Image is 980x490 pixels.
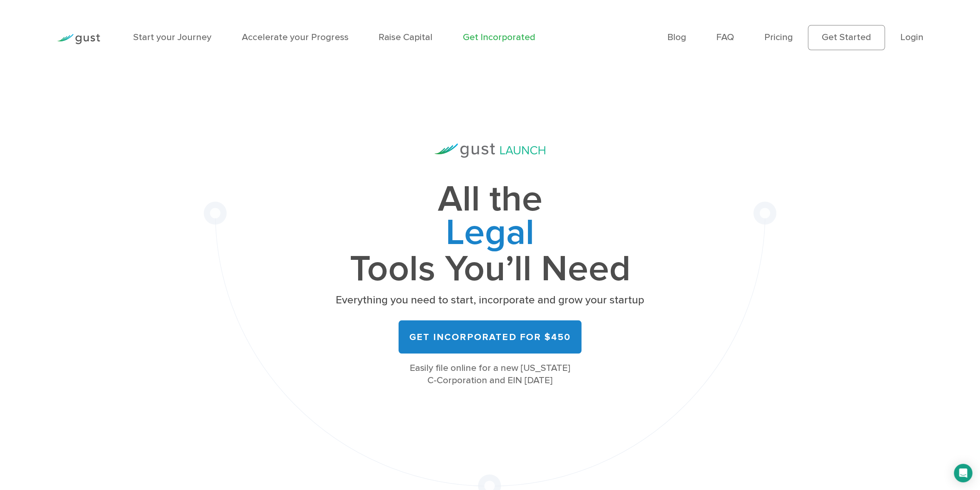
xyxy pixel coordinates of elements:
[379,32,432,43] a: Raise Capital
[242,32,348,43] a: Accelerate your Progress
[764,32,793,43] a: Pricing
[852,407,980,490] iframe: Chat Widget
[808,25,885,50] a: Get Started
[667,32,686,43] a: Blog
[333,183,646,286] h1: All the Tools You’ll Need
[57,34,100,44] img: Gust Logo
[133,32,211,43] a: Start your Journey
[463,32,535,43] a: Get Incorporated
[716,32,734,43] a: FAQ
[333,216,646,253] span: Legal
[434,143,545,158] img: Gust Launch Logo
[333,362,646,387] div: Easily file online for a new [US_STATE] C-Corporation and EIN [DATE]
[333,293,646,308] p: Everything you need to start, incorporate and grow your startup
[399,320,581,354] a: Get Incorporated for $450
[900,32,923,43] a: Login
